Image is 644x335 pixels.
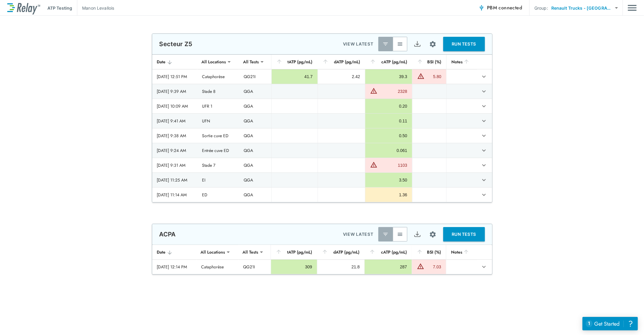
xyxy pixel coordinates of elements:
td: QGA [239,114,271,128]
th: Date [152,55,197,69]
div: tATP (pg/mL) [276,248,312,256]
img: Settings Icon [429,231,437,238]
div: 1103 [379,162,407,168]
div: [DATE] 11:14 AM [157,192,192,198]
td: Cataphorèse [197,69,239,84]
td: ED [197,188,239,202]
p: VIEW LATEST [343,40,373,48]
div: [DATE] 9:41 AM [157,118,192,124]
div: Notes [451,248,472,256]
p: ACPA [159,231,176,238]
div: 0.50 [370,133,407,139]
p: ATP Testing [47,5,72,11]
div: dATP (pg/mL) [322,248,360,256]
span: PBM [487,4,522,12]
div: All Locations [197,56,230,68]
button: expand row [479,116,489,126]
div: All Tests [238,246,262,258]
td: UFR 1 [197,99,239,113]
img: Export Icon [414,40,421,48]
td: QGA [239,173,271,187]
div: tATP (pg/mL) [276,58,313,65]
div: 287 [370,264,407,270]
td: QG21I [238,260,271,274]
button: expand row [479,131,489,141]
td: Entrée cuve ED [197,143,239,158]
div: 309 [276,264,312,270]
button: expand row [479,190,489,200]
div: All Tests [239,56,263,68]
button: Site setup [425,36,441,52]
div: [DATE] 11:25 AM [157,177,192,183]
p: Group: [534,5,548,11]
button: Site setup [425,226,441,242]
div: All Locations [196,246,229,258]
th: Date [152,245,197,260]
td: Sortie cuve ED [197,128,239,143]
button: expand row [479,175,489,185]
td: QG21I [239,69,271,84]
p: VIEW LATEST [343,231,373,238]
td: QGA [239,99,271,113]
button: expand row [479,71,489,82]
img: Export Icon [414,231,421,238]
td: Stade 7 [197,158,239,172]
td: EI [197,173,239,187]
td: QGA [239,158,271,172]
p: Manon Levallois [82,5,114,11]
button: RUN TESTS [443,227,485,242]
div: BSI (%) [417,58,441,65]
div: 41.7 [277,74,313,80]
img: Connected Icon [479,5,485,11]
td: Cataphorèse [196,260,238,274]
span: connected [499,4,522,11]
td: UFN [197,114,239,128]
div: [DATE] 12:51 PM [157,74,192,80]
button: expand row [479,145,489,156]
div: [DATE] 9:38 AM [157,133,192,139]
button: Main menu [628,2,637,14]
button: Export [410,37,425,51]
div: dATP (pg/mL) [322,58,360,65]
div: cATP (pg/mL) [370,58,407,65]
img: View All [397,231,403,237]
p: Secteur Z5 [159,40,193,48]
button: expand row [479,262,489,272]
img: Latest [383,41,389,47]
div: 3.50 [370,177,407,183]
img: Latest [383,231,389,237]
div: cATP (pg/mL) [369,248,407,256]
img: Warning [417,72,425,80]
img: Drawer Icon [628,2,637,14]
td: QGA [239,128,271,143]
img: LuminUltra Relay [7,2,40,14]
td: QGA [239,188,271,202]
td: Stade 8 [197,84,239,99]
div: [DATE] 12:14 PM [157,264,192,270]
div: 0.20 [370,103,407,109]
table: sticky table [152,245,492,274]
img: Settings Icon [429,40,437,48]
div: [DATE] 9:39 AM [157,88,192,94]
div: [DATE] 9:24 AM [157,147,192,153]
table: sticky table [152,55,492,202]
button: Export [410,227,425,242]
div: BSI (%) [417,248,441,256]
div: 2.42 [323,74,360,80]
button: expand row [479,160,489,170]
td: QGA [239,143,271,158]
img: Warning [370,161,377,168]
div: 1.36 [370,192,407,198]
div: 0.11 [370,118,407,124]
button: RUN TESTS [443,37,485,51]
img: Warning [417,263,424,270]
img: Warning [370,87,377,94]
button: expand row [479,86,489,96]
div: 39.3 [370,74,407,80]
div: [DATE] 10:09 AM [157,103,192,109]
img: View All [397,41,403,47]
button: PBM connected [476,2,524,14]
